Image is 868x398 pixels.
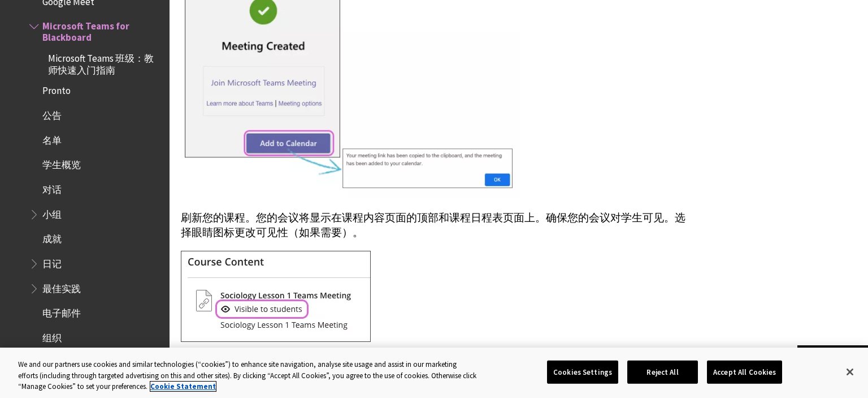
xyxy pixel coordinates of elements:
[42,254,62,269] span: 日记
[42,205,62,220] span: 小组
[42,230,62,245] span: 成就
[797,345,868,366] a: 返回页首
[42,180,62,195] span: 对话
[42,17,162,44] span: Microsoft Teams for Blackboard
[42,279,81,294] span: 最佳实践
[547,360,618,384] button: Cookies Settings
[18,359,478,392] div: We and our partners use cookies and similar technologies (“cookies”) to enhance site navigation, ...
[42,82,71,97] span: Pronto
[42,156,81,171] span: 学生概览
[48,49,162,76] span: Microsoft Teams 班级：教师快速入门指南
[42,106,62,121] span: 公告
[627,360,698,384] button: Reject All
[42,328,62,344] span: 组织
[42,304,81,319] span: 电子邮件
[181,211,689,240] p: 刷新您的课程。您的会议将显示在课程内容页面的顶部和课程日程表页面上。确保您的会议对学生可见。选择眼睛图标更改可见性（如果需要）。
[837,360,862,384] button: Close
[150,382,216,391] a: More information about your privacy, opens in a new tab
[707,360,782,384] button: Accept All Cookies
[42,131,62,146] span: 名单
